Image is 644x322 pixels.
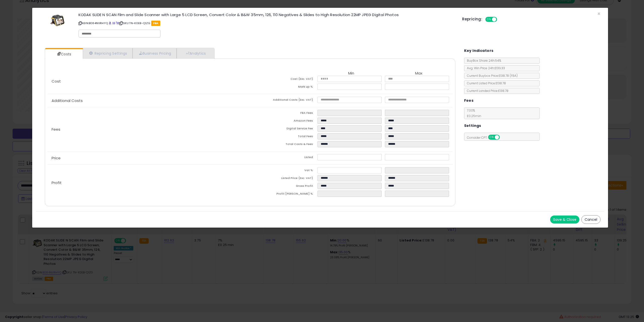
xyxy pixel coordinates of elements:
[250,183,317,191] td: Gross Profit
[489,135,495,139] span: ON
[133,48,177,58] a: Business Pricing
[48,79,250,83] p: Cost
[464,89,508,93] span: Current Landed Price: £138.78
[250,133,317,141] td: Total Fees
[464,66,505,70] span: Avg. Win Price 24h: £139.33
[48,181,250,185] p: Profit
[83,48,133,58] a: Repricing Settings
[464,114,481,118] span: £0.25 min
[250,118,317,125] td: Amazon Fees
[496,17,504,22] span: OFF
[112,21,115,25] a: All offer listings
[464,81,506,85] span: Current Listed Price: £138.78
[109,21,111,25] a: BuyBox page
[250,84,317,91] td: Mark up %
[581,215,600,224] button: Cancel
[116,21,119,25] a: Your listing only
[50,13,65,28] img: 517VFdB6rxL._SL60_.jpg
[550,216,579,224] button: Save & Close
[464,74,518,78] span: Current Buybox Price:
[486,17,492,22] span: ON
[78,13,455,17] h3: KODAK SLIDE N SCAN Film and Slide Scanner with Large 5 LCD Screen, Convert Color & B&W 35mm, 126,...
[250,191,317,198] td: Profit [PERSON_NAME] %
[464,108,481,118] span: 7.00 %
[464,97,474,104] h5: Fees
[151,21,160,26] span: FBA
[45,49,82,59] a: Costs
[250,154,317,162] td: Listed
[250,125,317,133] td: Digital Service Fee
[499,74,518,78] span: £138.78
[250,76,317,84] td: Cost (Exc. VAT)
[499,135,507,139] span: OFF
[250,97,317,104] td: Additional Costs (Exc. VAT)
[464,48,494,54] h5: Key Indicators
[48,156,250,160] p: Price
[317,71,385,76] th: Min
[510,74,518,78] span: ( FBA )
[177,48,214,58] a: Analytics
[464,135,506,140] span: Consider CPT:
[462,17,482,21] h5: Repricing:
[250,141,317,149] td: Total Costs & Fees
[597,10,600,17] span: ×
[464,58,501,63] span: BuyBox Share 24h: 54%
[464,123,481,129] h5: Settings
[48,127,250,131] p: Fees
[250,175,317,183] td: Listed Price (Exc. VAT)
[250,110,317,118] td: FBA Fees
[250,167,317,175] td: Vat %
[385,71,452,76] th: Max
[78,19,455,27] p: ASIN: B084NVRHYQ | SKU: TN-K0EB-Q1ZG
[48,99,250,103] p: Additional Costs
